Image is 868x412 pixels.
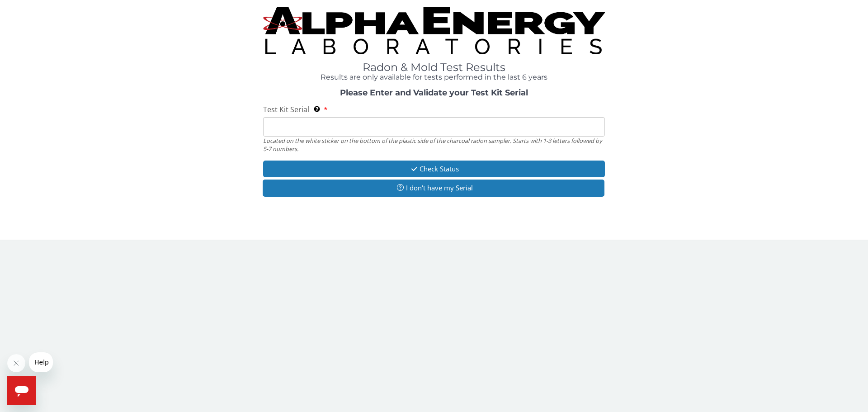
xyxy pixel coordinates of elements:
iframe: Close message [7,354,25,372]
button: Check Status [263,161,605,177]
strong: Please Enter and Validate your Test Kit Serial [340,88,528,98]
img: TightCrop.jpg [263,7,605,54]
button: I don't have my Serial [263,180,604,196]
h4: Results are only available for tests performed in the last 6 years [263,73,605,81]
iframe: Button to launch messaging window [7,376,36,405]
iframe: Message from company [29,352,53,372]
div: Located on the white sticker on the bottom of the plastic side of the charcoal radon sampler. Sta... [263,137,605,153]
h1: Radon & Mold Test Results [263,62,605,73]
span: Test Kit Serial [263,104,309,114]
